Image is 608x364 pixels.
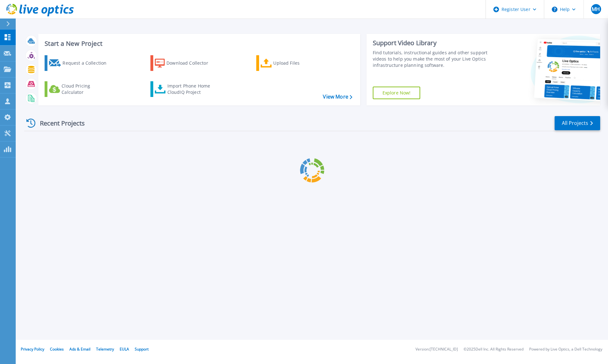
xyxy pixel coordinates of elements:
a: Ads & Email [69,346,90,352]
li: Powered by Live Optics, a Dell Technology [529,347,602,351]
a: Explore Now! [373,87,421,99]
li: © 2025 Dell Inc. All Rights Reserved [464,347,524,351]
div: Support Video Library [373,39,492,47]
a: Request a Collection [45,55,115,71]
a: Telemetry [96,346,114,352]
a: Upload Files [256,55,326,71]
a: Cookies [50,346,64,352]
div: Import Phone Home CloudIQ Project [167,83,216,95]
a: View More [323,94,352,100]
a: Support [135,346,149,352]
span: MH [592,7,600,12]
div: Download Collector [166,57,217,69]
h3: Start a New Project [45,40,352,47]
div: Upload Files [273,57,323,69]
a: Cloud Pricing Calculator [45,81,115,97]
div: Recent Projects [24,115,93,131]
div: Request a Collection [62,57,113,69]
li: Version: [TECHNICAL_ID] [415,347,458,351]
div: Find tutorials, instructional guides and other support videos to help you make the most of your L... [373,50,492,68]
div: Cloud Pricing Calculator [62,83,112,95]
a: Privacy Policy [21,346,44,352]
a: Download Collector [150,55,220,71]
a: EULA [120,346,129,352]
a: All Projects [555,116,600,130]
